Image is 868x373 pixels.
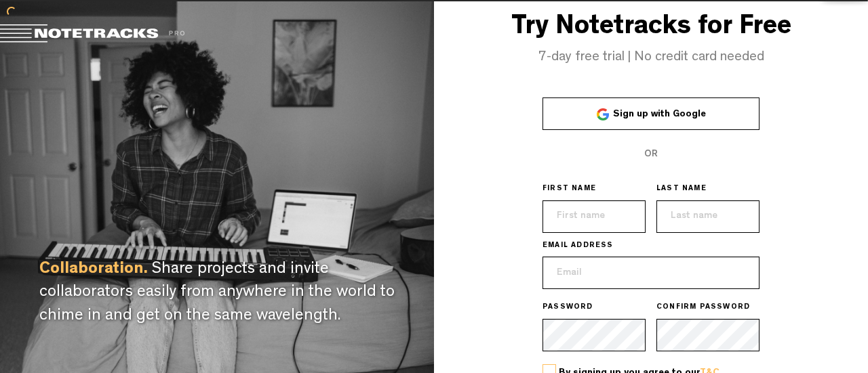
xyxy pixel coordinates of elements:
[656,200,759,233] input: Last name
[39,262,148,278] span: Collaboration.
[644,150,658,159] span: OR
[434,50,868,65] h4: 7-day free trial | No credit card needed
[613,110,706,119] span: Sign up with Google
[542,303,593,313] span: PASSWORD
[39,262,395,325] span: Share projects and invite collaborators easily from anywhere in the world to chime in and get on ...
[656,184,707,195] span: LAST NAME
[542,184,596,195] span: FIRST NAME
[656,303,750,313] span: CONFIRM PASSWORD
[542,200,646,233] input: First name
[434,14,868,43] h3: Try Notetracks for Free
[542,241,614,252] span: EMAIL ADDRESS
[542,257,759,289] input: Email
